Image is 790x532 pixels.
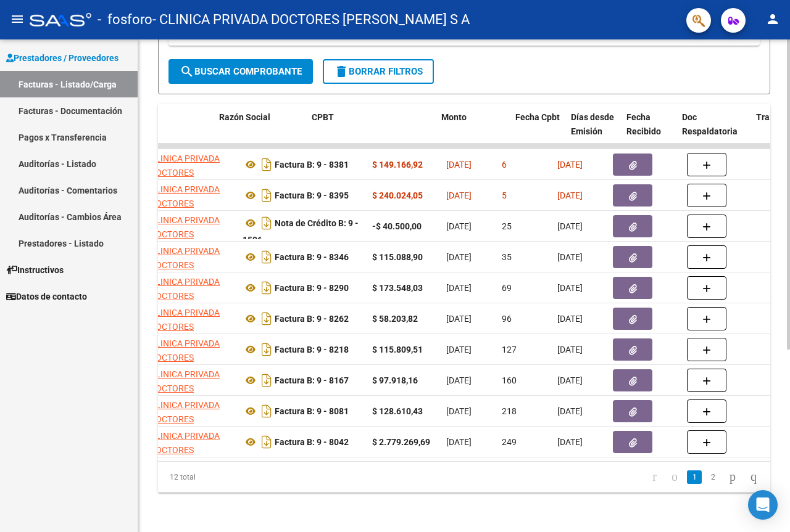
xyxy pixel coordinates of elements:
a: 1 [687,470,702,484]
span: 35 [502,252,512,262]
strong: Factura B: 9 - 8395 [275,190,349,200]
i: Descargar documento [259,340,275,359]
datatable-header-cell: Monto [436,104,510,158]
span: [DATE] [557,345,583,354]
strong: Factura B: 9 - 8218 [275,345,349,354]
span: [DATE] [446,437,472,447]
span: Prestadores / Proveedores [6,51,118,65]
strong: $ 58.203,82 [372,314,418,324]
span: [DATE] [446,160,472,170]
span: [DATE] [557,252,583,262]
div: Open Intercom Messenger [748,490,778,520]
span: 127 [502,345,517,354]
mat-icon: search [180,64,194,79]
i: Descargar documento [259,247,275,267]
button: Buscar Comprobante [168,59,313,84]
span: Datos de contacto [6,290,87,303]
span: [DATE] [446,221,472,231]
span: Doc Respaldatoria [682,112,738,136]
span: [DATE] [557,160,583,170]
span: [DATE] [446,283,472,293]
span: CPBT [312,112,334,122]
span: Instructivos [6,263,64,277]
i: Descargar documento [259,186,275,205]
span: [DATE] [446,375,472,385]
span: Razón Social [219,112,270,122]
div: 12 total [158,462,278,493]
li: page 1 [685,467,704,488]
strong: Factura B: 9 - 8042 [275,437,349,447]
div: 30581835376 [150,306,233,332]
span: CLINICA PRIVADA DOCTORES [PERSON_NAME] S A [150,338,230,377]
span: [DATE] [446,190,472,200]
i: Descargar documento [259,155,275,174]
mat-icon: menu [10,12,25,27]
span: Borrar Filtros [334,66,423,77]
div: 30581835376 [150,367,233,393]
a: go to last page [745,470,762,484]
strong: $ 128.610,43 [372,406,423,416]
span: Monto [441,112,467,122]
i: Descargar documento [259,370,275,390]
div: 30581835376 [150,152,233,178]
li: page 2 [704,467,722,488]
span: 218 [502,406,517,416]
span: [DATE] [557,221,583,231]
span: [DATE] [557,375,583,385]
span: [DATE] [557,314,583,324]
div: 30581835376 [150,182,233,208]
strong: $ 149.166,92 [372,160,423,170]
i: Descargar documento [259,278,275,298]
span: [DATE] [446,252,472,262]
strong: Factura B: 9 - 8381 [275,160,349,170]
span: [DATE] [557,283,583,293]
div: 30581835376 [150,213,233,239]
div: 30581835376 [150,275,233,301]
mat-icon: person [765,12,780,27]
span: CLINICA PRIVADA DOCTORES [PERSON_NAME] S A [150,308,230,346]
span: Buscar Comprobante [180,66,302,77]
span: CLINICA PRIVADA DOCTORES [PERSON_NAME] S A [150,184,230,223]
span: 96 [502,314,512,324]
span: - CLINICA PRIVADA DOCTORES [PERSON_NAME] S A [152,6,470,33]
span: [DATE] [557,437,583,447]
datatable-header-cell: Razón Social [214,104,307,158]
div: 30581835376 [150,244,233,270]
strong: Factura B: 9 - 8081 [275,406,349,416]
strong: $ 173.548,03 [372,283,423,293]
span: [DATE] [446,345,472,354]
strong: Nota de Crédito B: 9 - 1596 [243,218,359,245]
strong: Factura B: 9 - 8262 [275,314,349,324]
span: CLINICA PRIVADA DOCTORES [PERSON_NAME] S A [150,215,230,253]
strong: -$ 40.500,00 [372,221,422,231]
datatable-header-cell: Días desde Emisión [566,104,622,158]
strong: $ 2.779.269,69 [372,437,430,447]
strong: $ 240.024,05 [372,190,423,200]
a: go to first page [647,470,662,484]
span: CLINICA PRIVADA DOCTORES [PERSON_NAME] S A [150,277,230,315]
mat-icon: delete [334,64,349,79]
a: go to next page [724,470,741,484]
strong: $ 97.918,16 [372,375,418,385]
span: Días desde Emisión [571,112,614,136]
span: Fecha Recibido [626,112,661,136]
strong: Factura B: 9 - 8290 [275,283,349,293]
button: Borrar Filtros [323,59,434,84]
datatable-header-cell: Fecha Cpbt [510,104,566,158]
strong: Factura B: 9 - 8167 [275,375,349,385]
i: Descargar documento [259,401,275,421]
span: [DATE] [557,406,583,416]
span: 160 [502,375,517,385]
span: CLINICA PRIVADA DOCTORES [PERSON_NAME] S A [150,400,230,438]
span: [DATE] [446,314,472,324]
datatable-header-cell: CPBT [307,104,436,158]
span: - fosforo [98,6,152,33]
span: [DATE] [557,190,583,200]
span: [DATE] [446,406,472,416]
span: 6 [502,160,507,170]
span: 249 [502,437,517,447]
div: 30581835376 [150,398,233,424]
div: 30581835376 [150,429,233,455]
i: Descargar documento [259,213,275,233]
span: 5 [502,190,507,200]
